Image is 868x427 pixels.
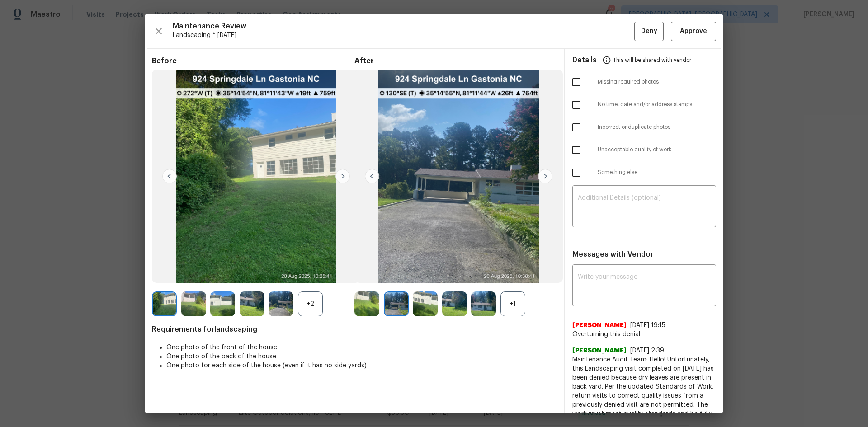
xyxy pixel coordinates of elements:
div: Something else [565,161,723,184]
span: Deny [641,26,657,37]
div: +1 [500,291,525,316]
span: Unacceptable quality of work [598,146,716,154]
span: Approve [680,26,707,37]
span: Before [152,56,354,66]
img: right-chevron-button-url [335,169,350,183]
span: Details [572,49,597,71]
span: [PERSON_NAME] [572,321,627,330]
button: Deny [634,22,664,41]
span: [DATE] 19:15 [630,322,665,328]
span: Missing required photos [598,78,716,86]
span: No time, date and/or address stamps [598,101,716,108]
span: Landscaping * [DATE] [173,31,634,40]
span: After [354,56,557,66]
span: This will be shared with vendor [613,49,691,71]
span: Overturning this denial [572,330,716,339]
button: Approve [671,22,716,41]
li: One photo of the back of the house [166,352,557,361]
img: left-chevron-button-url [365,169,379,183]
span: [PERSON_NAME] [572,346,627,355]
img: right-chevron-button-url [538,169,552,183]
img: left-chevron-button-url [162,169,177,183]
span: [DATE] 2:39 [630,347,664,354]
li: One photo of the front of the house [166,343,557,352]
div: No time, date and/or address stamps [565,94,723,116]
li: One photo for each side of the house (even if it has no side yards) [166,361,557,370]
div: Missing required photos [565,71,723,94]
span: Maintenance Review [173,22,634,31]
div: Unacceptable quality of work [565,139,723,161]
div: Incorrect or duplicate photos [565,116,723,139]
span: Messages with Vendor [572,251,653,258]
span: Incorrect or duplicate photos [598,123,716,131]
span: Requirements for landscaping [152,325,557,334]
span: Something else [598,169,716,176]
div: +2 [298,291,323,316]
